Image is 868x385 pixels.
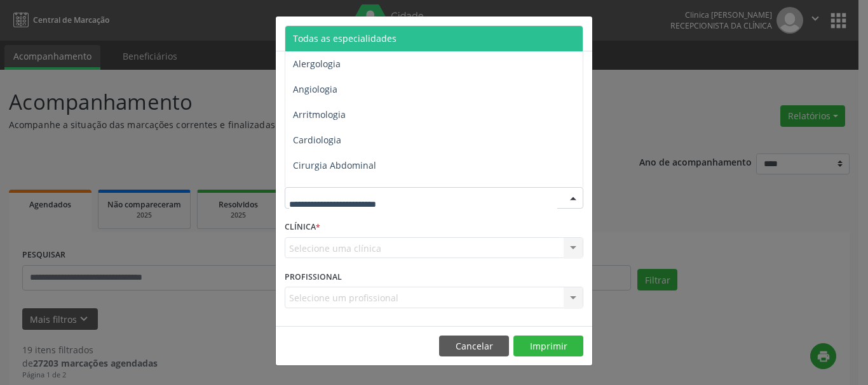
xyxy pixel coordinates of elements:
button: Cancelar [439,336,509,357]
label: CLÍNICA [285,218,320,237]
span: Todas as especialidades [293,32,397,44]
button: Close [567,16,592,48]
span: Arritmologia [293,108,346,121]
span: Cirurgia Bariatrica [293,185,371,197]
button: Imprimir [513,336,583,357]
span: Cardiologia [293,134,341,146]
span: Angiologia [293,83,337,95]
h5: Relatório de agendamentos [285,25,430,42]
label: PROFISSIONAL [285,267,342,287]
span: Cirurgia Abdominal [293,159,376,171]
span: Alergologia [293,58,341,70]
